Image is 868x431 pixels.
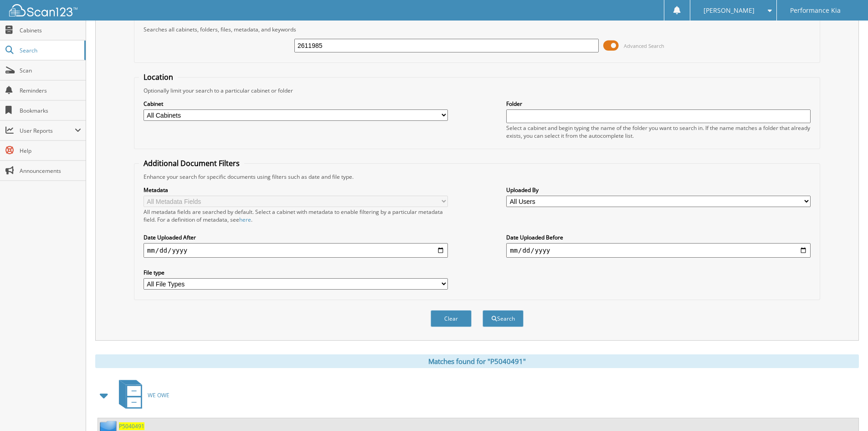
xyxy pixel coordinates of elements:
[822,387,868,431] iframe: Chat Widget
[95,354,859,368] div: Matches found for "P5040491"
[20,147,81,155] span: Help
[148,391,169,399] span: WE OWE
[20,26,81,34] span: Cabinets
[506,234,811,241] label: Date Uploaded Before
[239,216,251,223] a: here
[139,87,815,94] div: Optionally limit your search to a particular cabinet or folder
[483,310,524,327] button: Search
[144,186,448,194] label: Metadata
[506,124,811,140] div: Select a cabinet and begin typing the name of the folder you want to search in. If the name match...
[139,72,178,82] legend: Location
[144,243,448,258] input: start
[20,167,81,175] span: Announcements
[704,8,755,13] span: [PERSON_NAME]
[20,67,81,74] span: Scan
[20,127,75,135] span: User Reports
[119,422,144,430] a: P5040491
[431,310,472,327] button: Clear
[506,100,811,108] label: Folder
[113,377,169,413] a: WE OWE
[506,243,811,258] input: end
[20,87,81,94] span: Reminders
[144,208,448,223] div: All metadata fields are searched by default. Select a cabinet with metadata to enable filtering b...
[144,269,448,276] label: File type
[139,173,815,181] div: Enhance your search for specific documents using filters such as date and file type.
[139,26,815,33] div: Searches all cabinets, folders, files, metadata, and keywords
[144,100,448,108] label: Cabinet
[20,47,80,54] span: Search
[506,186,811,194] label: Uploaded By
[790,8,841,13] span: Performance Kia
[9,4,77,16] img: scan123-logo-white.svg
[139,158,244,168] legend: Additional Document Filters
[144,234,448,241] label: Date Uploaded After
[624,42,664,49] span: Advanced Search
[20,107,81,114] span: Bookmarks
